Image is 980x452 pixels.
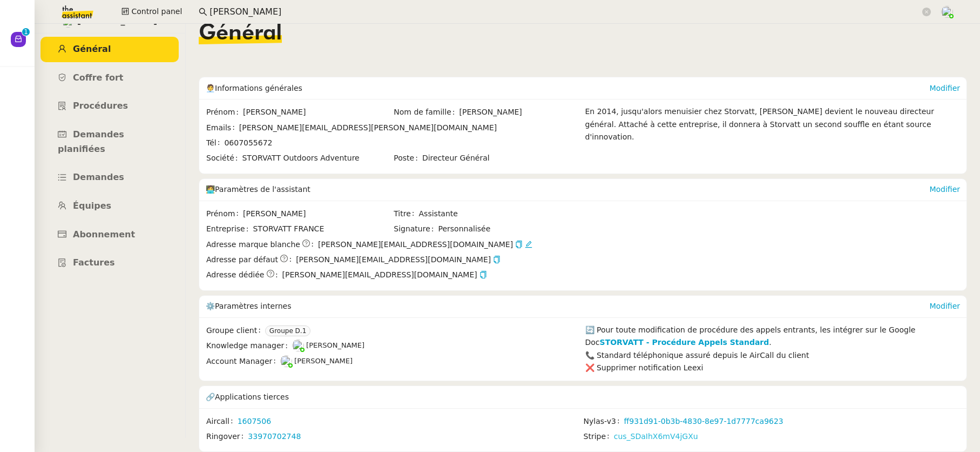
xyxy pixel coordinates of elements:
[206,254,278,266] span: Adresse par défaut
[40,194,179,219] a: Équipes
[115,4,188,19] button: Control panel
[206,106,243,118] span: Prénom
[206,208,243,220] span: Prénom
[929,84,960,92] a: Modifier
[459,106,580,118] span: [PERSON_NAME]
[585,324,961,349] div: 🔄 Pour toute modification de procédure des appels entrants, les intégrer sur le Google Doc .
[929,185,960,194] a: Modifier
[243,208,393,220] span: [PERSON_NAME]
[242,152,393,164] span: STORVATT Outdoors Adventure
[40,37,179,62] a: Général
[239,123,497,132] span: [PERSON_NAME][EMAIL_ADDRESS][PERSON_NAME][DOMAIN_NAME]
[58,129,124,154] span: Demandes planifiées
[206,355,280,368] span: Account Manager
[215,185,310,194] span: Paramètres de l'assistant
[224,138,272,147] span: 0607055672
[206,223,253,235] span: Entreprise
[280,355,292,367] img: users%2FNTfmycKsCFdqp6LX6USf2FmuPJo2%2Favatar%2F16D86256-2126-4AE5-895D-3A0011377F92_1_102_o-remo...
[294,357,353,365] span: [PERSON_NAME]
[394,152,422,164] span: Poste
[206,122,239,134] span: Emails
[394,223,438,235] span: Signature
[73,101,128,111] span: Procédures
[73,44,111,54] span: Général
[206,269,264,281] span: Adresse dédiée
[265,325,310,336] nz-tag: Groupe D.1
[131,5,182,18] span: Control panel
[73,201,111,211] span: Équipes
[73,172,124,182] span: Demandes
[22,28,30,36] nz-badge-sup: 1
[206,179,929,201] div: 🧑‍💻
[206,77,929,99] div: 🧑‍💼
[585,362,961,374] div: ❌ Supprimer notification Leexi
[306,341,364,349] span: [PERSON_NAME]
[215,302,291,310] span: Paramètres internes
[600,338,769,347] a: STORVATT - Procédure Appels Standard
[40,122,179,162] a: Demandes planifiées
[206,152,242,164] span: Société
[215,393,289,401] span: Applications tierces
[422,152,580,164] span: Directeur Général
[206,340,292,352] span: Knowledge manager
[253,223,393,235] span: STORVATT FRANCE
[73,229,135,240] span: Abonnement
[40,65,179,91] a: Coffre fort
[243,106,393,118] span: [PERSON_NAME]
[206,296,929,317] div: ⚙️
[394,106,459,118] span: Nom de famille
[614,430,698,443] a: cus_SDaIhX6mV4jGXu
[238,415,271,428] a: 1607506
[929,302,960,310] a: Modifier
[584,430,614,443] span: Stripe
[206,238,300,251] span: Adresse marque blanche
[209,5,920,19] input: Rechercher
[206,415,238,428] span: Aircall
[941,6,953,18] img: users%2FNTfmycKsCFdqp6LX6USf2FmuPJo2%2Favatar%2F16D86256-2126-4AE5-895D-3A0011377F92_1_102_o-remo...
[215,84,302,92] span: Informations générales
[419,208,580,220] span: Assistante
[206,324,265,337] span: Groupe client
[584,415,624,428] span: Nylas-v3
[24,28,28,38] p: 1
[206,430,248,443] span: Ringover
[248,430,301,443] a: 33970702748
[199,23,282,44] span: Général
[40,94,179,119] a: Procédures
[585,105,961,167] div: En 2014, jusqu'alors menuisier chez Storvatt, [PERSON_NAME] devient le nouveau directeur général....
[292,340,304,351] img: users%2FyQfMwtYgTqhRP2YHWHmG2s2LYaD3%2Favatar%2Fprofile-pic.png
[206,386,960,408] div: 🔗
[624,415,783,428] a: ff931d91-0b3b-4830-8e97-1d7777ca9623
[73,257,115,268] span: Factures
[206,137,224,149] span: Tél
[438,223,491,235] span: Personnalisée
[585,349,961,362] div: 📞 Standard téléphonique assuré depuis le AirCall du client
[40,222,179,248] a: Abonnement
[318,238,513,251] span: [PERSON_NAME][EMAIL_ADDRESS][DOMAIN_NAME]
[40,165,179,190] a: Demandes
[296,254,501,266] span: [PERSON_NAME][EMAIL_ADDRESS][DOMAIN_NAME]
[73,72,124,83] span: Coffre fort
[394,208,418,220] span: Titre
[282,269,487,281] span: [PERSON_NAME][EMAIL_ADDRESS][DOMAIN_NAME]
